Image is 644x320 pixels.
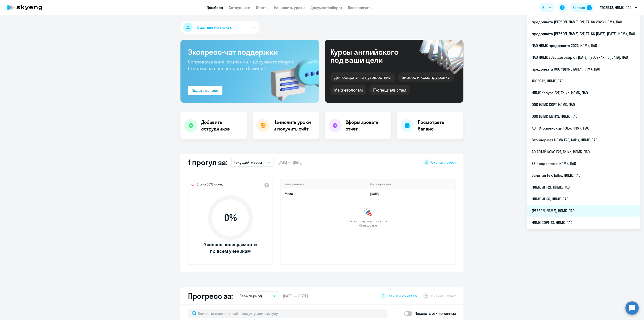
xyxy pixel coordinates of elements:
button: Текущий месяц [231,158,274,167]
p: Текущий месяц [234,160,262,165]
span: RU [543,5,547,10]
a: Дашборд [207,5,223,10]
h4: Сформировать отчет [346,119,388,132]
a: Все продукты [348,5,372,10]
h4: Начислить уроки и получить счёт [273,119,314,132]
p: #102942, НЛМК, ПАО [600,5,632,10]
div: Для общения и путешествий [330,72,395,82]
th: Дата прогула [367,179,456,189]
div: Курсы английского под ваши цели [330,48,411,64]
span: Сопровождение компании + документооборот. Ответим на ваш вопрос за 5 минут! [188,59,295,71]
span: [DATE] — [DATE] [277,160,302,165]
button: Весь период [237,291,279,300]
span: Как мы считаем [389,293,418,299]
h4: Посмотреть баланс [418,119,460,132]
span: Уровень посещаемости по всем ученикам [203,241,258,254]
button: Задать вопрос [188,86,222,95]
p: Показать отключенных [415,311,456,316]
h4: Добавить сотрудников [201,119,243,132]
span: 0 % [203,212,258,223]
a: Отчеты [256,5,268,10]
input: Поиск по имени, email, продукту или статусу [188,309,388,318]
div: IT-специалистам [369,85,410,95]
a: Документооборот [310,5,342,10]
button: RU [539,3,555,12]
ul: RU [527,15,640,229]
span: [DATE] — [DATE] [283,293,308,299]
div: Бизнес и командировки [398,72,454,82]
span: Важные контакты [197,24,233,30]
div: Задать вопрос [192,88,218,93]
img: balance [587,5,592,10]
button: Балансbalance [570,3,595,12]
a: Мила [285,192,293,196]
button: #102942, НЛМК, ПАО [598,2,640,13]
button: Важные контакты [180,21,260,34]
span: За этот период прогулов больше нет [348,219,388,227]
a: Сотрудники [229,5,250,10]
img: bg-img [264,50,319,103]
h2: Прогресс за: [188,291,233,301]
div: Баланс [573,5,585,10]
span: Скачать отчет [431,160,456,165]
h3: Экспресс-чат поддержки [188,47,312,57]
img: congrats [364,208,373,217]
a: Начислить уроки [274,5,305,10]
th: Имя ученика [281,179,367,189]
div: Маркетологам [330,85,367,95]
span: Это на 50% ниже, [197,182,223,188]
p: Весь период [239,293,262,299]
a: [DATE] [370,192,383,196]
h2: 1 прогул за: [188,158,227,167]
